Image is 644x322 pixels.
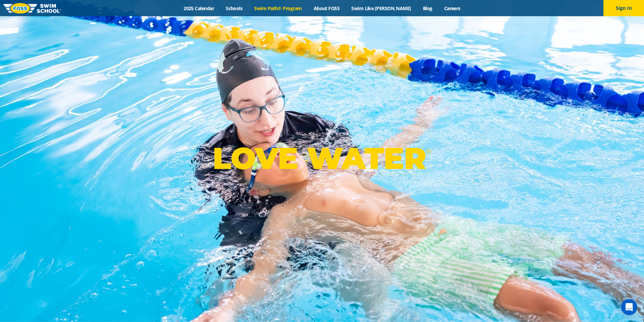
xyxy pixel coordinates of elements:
a: Swim Path® Program [248,5,308,11]
img: FOSS Swim School Logo [3,3,61,14]
div: Open Intercom Messenger [621,299,637,315]
sup: ® [426,147,431,155]
a: 2025 Calendar [178,5,220,11]
a: About FOSS [308,5,345,11]
a: Blog [417,5,438,11]
a: Swim Like [PERSON_NAME] [345,5,417,11]
p: LOVE WATER [213,140,431,176]
a: Careers [438,5,466,11]
a: Schools [220,5,248,11]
